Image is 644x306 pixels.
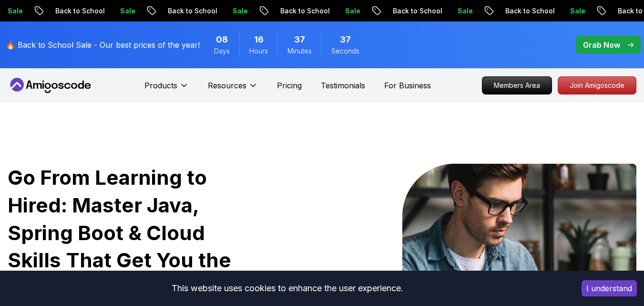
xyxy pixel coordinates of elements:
[6,39,200,51] p: 🔥 Back to School Sale - Our best prices of the year!
[214,46,230,56] span: Days
[277,80,302,91] a: Pricing
[208,80,246,91] p: Resources
[213,6,243,16] p: Sale
[485,6,550,16] p: Back to School
[208,80,258,99] button: Resources
[148,6,213,16] p: Back to School
[8,164,261,302] h1: Go From Learning to Hired: Master Java, Spring Boot & Cloud Skills That Get You the
[144,80,177,91] p: Products
[35,6,100,16] p: Back to School
[331,46,359,56] span: Seconds
[583,39,620,51] p: Grab Now
[216,33,228,46] span: 8 Days
[294,33,305,46] span: 37 Minutes
[482,77,552,94] p: Members Area
[254,33,264,46] span: 16 Hours
[325,6,356,16] p: Sale
[438,6,468,16] p: Sale
[550,6,581,16] p: Sale
[482,76,552,95] a: Members Area
[384,80,431,91] a: For Business
[100,6,131,16] p: Sale
[260,6,325,16] p: Back to School
[287,46,312,56] span: Minutes
[7,278,567,299] div: This website uses cookies to enhance the user experience.
[373,6,438,16] p: Back to School
[249,46,268,56] span: Hours
[321,80,365,91] a: Testimonials
[558,77,636,94] p: Join Amigoscode
[144,80,189,99] button: Products
[582,280,637,296] button: Accept cookies
[340,33,351,46] span: 37 Seconds
[558,76,636,95] a: Join Amigoscode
